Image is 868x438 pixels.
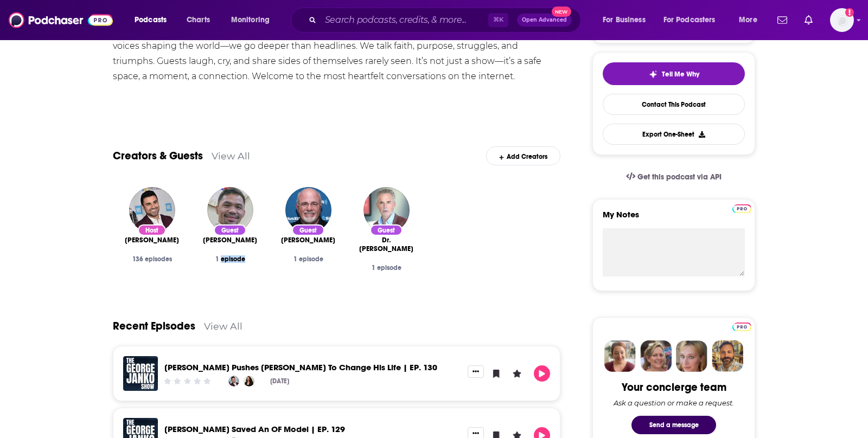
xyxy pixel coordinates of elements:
button: Play [534,365,550,382]
a: Show notifications dropdown [800,11,817,29]
label: My Notes [603,209,745,228]
a: Dr. Jordan Peterson [356,236,417,253]
div: 1 episode [200,255,260,263]
a: Manny Pacquiao [203,236,257,244]
button: open menu [656,11,731,29]
span: [PERSON_NAME] [125,236,179,244]
span: Charts [187,12,210,28]
span: For Podcasters [663,12,716,28]
a: Pro website [732,203,751,213]
div: The [PERSON_NAME] Show is a place for real, honest conversations straight from the heart. From le... [113,8,560,84]
button: Export One-Sheet [603,124,745,145]
a: View All [212,150,250,162]
span: Podcasts [135,12,167,28]
div: Guest [292,224,324,236]
button: Send a message [631,416,716,434]
a: Charts [180,11,216,29]
img: Dr. Jordan Peterson [363,187,410,233]
img: Podchaser - Follow, Share and Rate Podcasts [9,10,113,30]
input: Search podcasts, credits, & more... [321,11,488,29]
span: [PERSON_NAME] [203,236,257,244]
button: open menu [731,11,771,29]
img: Jon Profile [712,340,743,372]
a: Creators & Guests [113,149,203,163]
div: Guest [214,224,246,236]
svg: Add a profile image [845,8,854,17]
button: open menu [224,11,284,29]
img: Sydney Profile [604,340,636,372]
img: Dave Ramsey [285,187,331,233]
span: Get this podcast via API [637,172,722,182]
img: tell me why sparkle [649,70,658,79]
button: Open AdvancedNew [517,14,572,27]
a: Show notifications dropdown [773,11,792,29]
span: Open Advanced [522,17,567,23]
div: Search podcasts, credits, & more... [301,8,591,33]
a: Get this podcast via API [617,164,730,190]
a: George Janko [125,236,179,244]
span: Monitoring [231,12,270,28]
a: Contact This Podcast [603,94,745,115]
div: Guest [370,224,403,236]
img: User Profile [830,8,854,32]
div: Add Creators [486,146,560,165]
a: Dave Ramsey [281,236,335,244]
a: View All [204,320,242,332]
img: Podchaser Pro [732,204,751,213]
span: [PERSON_NAME] [281,236,335,244]
span: Tell Me Why [662,70,699,79]
img: Dr. Lyon Pushes George To Change His Life | EP. 130 [123,356,158,391]
a: Dr. Lyon Pushes George To Change His Life | EP. 130 [164,362,437,372]
button: Show profile menu [830,8,854,32]
a: Pro website [732,321,751,331]
span: Logged in as antonettefrontgate [830,8,854,32]
span: Dr. [PERSON_NAME] [356,236,417,253]
button: Leave a Rating [509,365,525,382]
img: Manny Pacquiao [207,187,253,233]
div: Host [138,224,166,236]
a: Recent Episodes [113,319,195,333]
button: open menu [595,11,659,29]
img: George Janko [228,376,239,387]
button: Bookmark Episode [488,365,505,382]
span: For Business [603,12,646,28]
img: Dr. Gabrielle Lyon [244,376,254,387]
button: Show More Button [468,365,484,377]
button: tell me why sparkleTell Me Why [603,62,745,85]
div: 1 episode [356,264,417,272]
div: 1 episode [278,255,339,263]
div: Community Rating: 0 out of 5 [163,377,212,385]
button: open menu [127,11,181,29]
span: More [739,12,757,28]
div: [DATE] [270,377,289,385]
div: Your concierge team [622,381,726,394]
div: 136 episodes [122,255,182,263]
img: Podchaser Pro [732,323,751,331]
span: ⌘ K [488,13,508,27]
span: New [552,7,571,17]
img: George Janko [129,187,175,233]
img: Jules Profile [676,340,707,372]
div: Ask a question or make a request. [614,398,734,407]
a: Jesus Saved An OF Model | EP. 129 [164,424,345,434]
img: Barbara Profile [640,340,672,372]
